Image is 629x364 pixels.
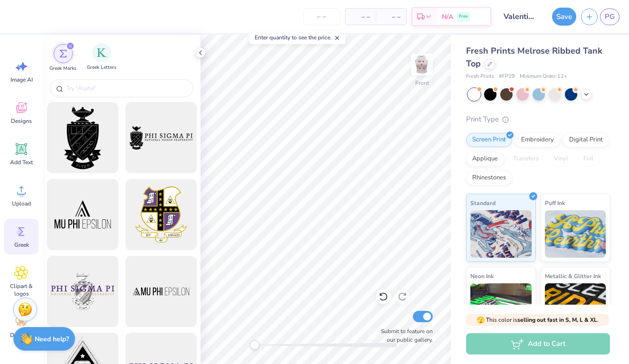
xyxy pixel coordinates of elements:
[470,271,494,281] span: Neon Ink
[577,152,600,166] div: Foil
[12,200,31,207] span: Upload
[303,8,340,25] input: – –
[477,316,599,324] span: This color is .
[249,31,346,44] div: Enter quantity to see the price.
[545,271,601,281] span: Metallic & Glitter Ink
[66,84,187,93] input: Try "Alpha"
[466,45,602,69] span: Fresh Prints Melrose Ribbed Tank Top
[517,316,597,324] strong: selling out fast in S, M, L & XL
[381,12,400,22] span: – –
[10,76,33,84] span: Image AI
[470,283,532,331] img: Neon Ink
[49,44,76,72] div: filter for Greek Marks
[552,8,576,26] button: Save
[351,12,370,22] span: – –
[14,241,29,249] span: Greek
[6,282,37,298] span: Clipart & logos
[376,327,433,344] label: Submit to feature on our public gallery.
[10,331,33,339] span: Decorate
[415,79,429,87] div: Front
[87,64,116,71] span: Greek Letters
[545,283,606,331] img: Metallic & Glitter Ink
[459,13,468,20] span: Free
[563,133,609,147] div: Digital Print
[442,12,453,22] span: N/A
[87,43,116,71] div: filter for Greek Letters
[59,50,67,57] img: Greek Marks Image
[499,73,515,81] span: # FP29
[97,48,106,57] img: Greek Letters Image
[10,159,33,166] span: Add Text
[470,198,496,208] span: Standard
[477,316,485,325] span: 🫣
[515,133,560,147] div: Embroidery
[49,65,76,72] span: Greek Marks
[466,114,610,125] div: Print Type
[35,335,69,344] strong: Need help?
[548,152,574,166] div: Vinyl
[466,133,512,147] div: Screen Print
[466,152,504,166] div: Applique
[545,210,606,258] img: Puff Ink
[11,117,32,125] span: Designs
[250,340,259,350] div: Accessibility label
[412,55,431,74] img: Front
[87,44,116,72] button: filter button
[466,171,512,185] div: Rhinestones
[49,44,76,72] button: filter button
[507,152,545,166] div: Transfers
[600,9,619,25] a: PG
[470,210,532,258] img: Standard
[466,73,494,81] span: Fresh Prints
[520,73,567,81] span: Minimum Order: 12 +
[496,7,543,26] input: Untitled Design
[545,198,565,208] span: Puff Ink
[605,11,615,22] span: PG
